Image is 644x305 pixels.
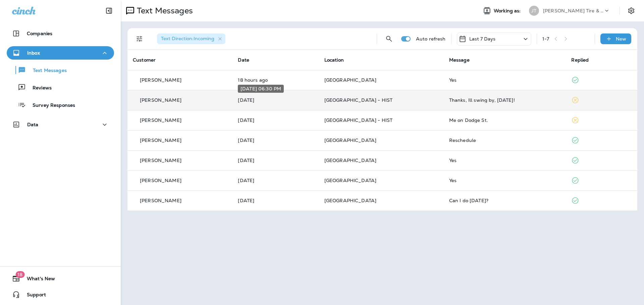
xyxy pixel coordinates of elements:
button: Search Messages [382,32,396,46]
button: 18What's New [7,272,114,285]
button: Collapse Sidebar [100,4,118,17]
p: Sep 2, 2025 07:46 AM [238,198,313,203]
div: Reschedule [449,138,561,143]
p: [PERSON_NAME] [140,198,181,203]
span: Replied [571,57,589,63]
button: Data [7,118,114,131]
button: Text Messages [7,63,114,77]
p: [PERSON_NAME] [140,178,181,183]
p: [PERSON_NAME] [140,97,181,103]
p: Text Messages [26,68,67,74]
span: Message [449,57,470,63]
div: Thanks, Ill swing by, Monday! [449,97,561,103]
p: Sep 2, 2025 06:23 PM [238,158,313,163]
p: Last 7 Days [469,36,496,42]
p: Sep 7, 2025 12:07 PM [238,77,313,83]
div: Me on Dodge St. [449,118,561,123]
p: Sep 5, 2025 10:04 AM [238,138,313,143]
p: [PERSON_NAME] [140,158,181,163]
button: Filters [133,32,146,46]
div: JT [529,6,539,16]
span: [GEOGRAPHIC_DATA] [324,77,376,83]
button: Settings [625,5,637,17]
p: Inbox [27,50,40,56]
div: Yes [449,158,561,163]
p: New [616,36,626,42]
p: Reviews [26,85,52,91]
span: [GEOGRAPHIC_DATA] - HIST [324,97,392,103]
button: Support [7,288,114,301]
span: Support [20,292,46,300]
span: Location [324,57,344,63]
span: [GEOGRAPHIC_DATA] [324,198,376,204]
button: Survey Responses [7,98,114,112]
button: Inbox [7,46,114,60]
p: Auto refresh [416,36,446,42]
span: What's New [20,276,55,284]
span: Date [238,57,249,63]
p: Text Messages [134,6,193,16]
p: Data [27,122,39,127]
span: [GEOGRAPHIC_DATA] [324,137,376,143]
div: Can I do tomorrow? [449,198,561,203]
span: [GEOGRAPHIC_DATA] [324,157,376,163]
p: Sep 5, 2025 06:30 PM [238,97,313,103]
button: Reviews [7,80,114,94]
span: [GEOGRAPHIC_DATA] [324,177,376,183]
span: Text Direction : Incoming [161,35,214,42]
p: Survey Responses [26,102,75,109]
p: Sep 5, 2025 05:44 PM [238,118,313,123]
span: Working as: [494,8,522,14]
div: Yes [449,178,561,183]
span: Customer [133,57,156,63]
p: [PERSON_NAME] [140,138,181,143]
div: Yes [449,77,561,83]
p: [PERSON_NAME] Tire & Auto [543,8,603,13]
div: Text Direction:Incoming [157,33,225,44]
p: Companies [27,31,52,36]
div: [DATE] 06:30 PM [238,85,284,93]
p: Sep 2, 2025 03:07 PM [238,178,313,183]
button: Companies [7,27,114,40]
div: 1 - 7 [542,36,549,42]
p: [PERSON_NAME] [140,118,181,123]
span: [GEOGRAPHIC_DATA] - HIST [324,117,392,123]
span: 18 [15,271,24,278]
p: [PERSON_NAME] [140,77,181,83]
